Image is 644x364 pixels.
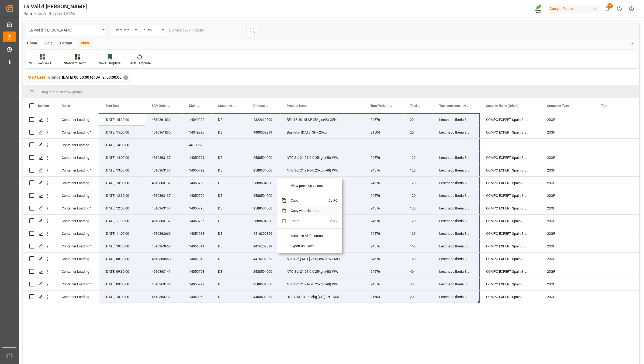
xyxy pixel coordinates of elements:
div: 4510363137 [145,177,183,189]
div: Container Loading 1 [62,227,92,240]
div: Press SPACE to select this row. [23,290,55,303]
div: 14050795 [183,202,212,214]
div: COMPO EXPERT Spain S.L. [480,177,541,189]
div: 14051013 [183,227,212,240]
div: [DATE] 15:30:00 [99,113,145,126]
span: Copy with Headers [286,206,328,216]
div: DE [212,227,247,240]
div: DE [212,189,247,202]
div: 2588504000 [247,189,280,202]
div: Leschaco Iberia S.L. [433,278,480,290]
div: COMPO EXPERT Spain S.L. [480,151,541,164]
div: DE [212,265,247,278]
div: Container Loading 1 [62,240,92,253]
div: 14050952 [183,290,212,303]
span: Title [601,104,607,108]
div: Equals [142,26,160,33]
button: open menu [26,25,106,35]
div: Press SPACE to select this row. [23,253,55,265]
button: show 6 new notifications [601,3,613,15]
div: COMPO EXPERT Spain S.L. [480,164,541,176]
div: 4416202899 [247,240,280,252]
div: 4510363141 [145,278,183,290]
div: 14051012 [183,253,212,265]
div: 24576 [364,215,403,227]
div: 20GP [541,151,594,164]
div: NTC Sol [DATE] 25kg (x48) INT MSE [280,253,364,265]
div: Container Loading 1 [62,164,92,177]
div: 14050793 [183,177,212,189]
button: Compo Expert [547,3,601,14]
div: DE [212,215,247,227]
div: 20GP [541,227,594,240]
div: NTC Sol 21 21-0-0 25kg (x48) WW [280,177,364,189]
div: [DATE] 14:00:00 [99,151,145,164]
div: 20GP [541,253,594,265]
div: Press SPACE to select this row. [23,215,55,227]
div: 4510363137 [145,151,183,164]
div: 20 [403,126,433,138]
div: 20GP [541,265,594,278]
span: Drag here to set row groups [41,90,83,94]
span: In range [47,75,61,79]
div: 2588504000 [247,151,280,164]
div: Format [56,39,77,48]
span: Main Reference [189,104,200,108]
div: Container Loading 1 [62,265,92,278]
div: 20GP [541,215,594,227]
div: 20GP [541,126,594,138]
div: Press SPACE to select this row. [23,164,55,177]
div: 40 [403,278,433,290]
div: Standard Templates [64,61,91,66]
div: 20 [403,290,433,303]
div: Leschaco Iberia S.L. [433,177,480,189]
div: Container Loading 1 [62,202,92,215]
span: View previous values [286,181,328,191]
div: DE [212,177,247,189]
div: 20GP [541,113,594,126]
div: 24576 [364,189,403,202]
div: ✕ [123,75,128,80]
div: [DATE] 13:30:00 [99,164,145,176]
div: 4400502899 [247,290,280,303]
div: 24576 [364,151,403,164]
div: Save Template [99,61,120,66]
button: open menu [112,25,139,35]
span: Total Number Of Packages [410,104,421,108]
div: 14050792 [183,164,212,176]
span: Total Weight (in KGM) [371,104,392,108]
div: 4510363660 [145,253,183,265]
div: DE [212,240,247,252]
div: COMPO EXPERT Spain S.L. [480,189,541,202]
div: 2588504000 [247,202,280,214]
div: NTC Sol 21 21-0-0 25kg (x48) WW [280,164,364,176]
div: 2588504000 [247,164,280,176]
span: Start Date [28,75,45,79]
div: 2322612899 [247,113,280,126]
div: Start Date [115,26,133,33]
span: 6 [607,3,613,9]
div: Leschaco Iberia S.L. [433,202,480,214]
div: 20GP [541,240,594,252]
div: 120 [403,164,433,176]
div: COMPO EXPERT Spain S.L. [480,126,541,138]
div: DE [212,164,247,176]
button: search button [247,25,258,35]
div: 4510363137 [145,189,183,202]
div: Leschaco Iberia S.L. [433,253,480,265]
div: [DATE] 10:30:00 [99,240,145,252]
div: [DATE] 08:30:00 [99,253,145,265]
div: [DATE] 15:00:00 [99,126,145,138]
div: 4510363141 [145,265,183,278]
div: DE [212,113,247,126]
div: 24576 [364,227,403,240]
button: open menu [139,25,166,35]
div: VDU Overview Carretileros [29,61,56,66]
div: 24576 [364,113,403,126]
div: COMPO EXPERT Spain S.L. [480,202,541,214]
div: Basfoliar [DATE] SP - 25kg [280,126,364,138]
div: 24576 [364,253,403,265]
div: 4510362156 [GEOGRAPHIC_DATA] [183,139,212,151]
span: Start Date [105,104,119,108]
div: Leschaco Iberia S.L. [433,290,480,303]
